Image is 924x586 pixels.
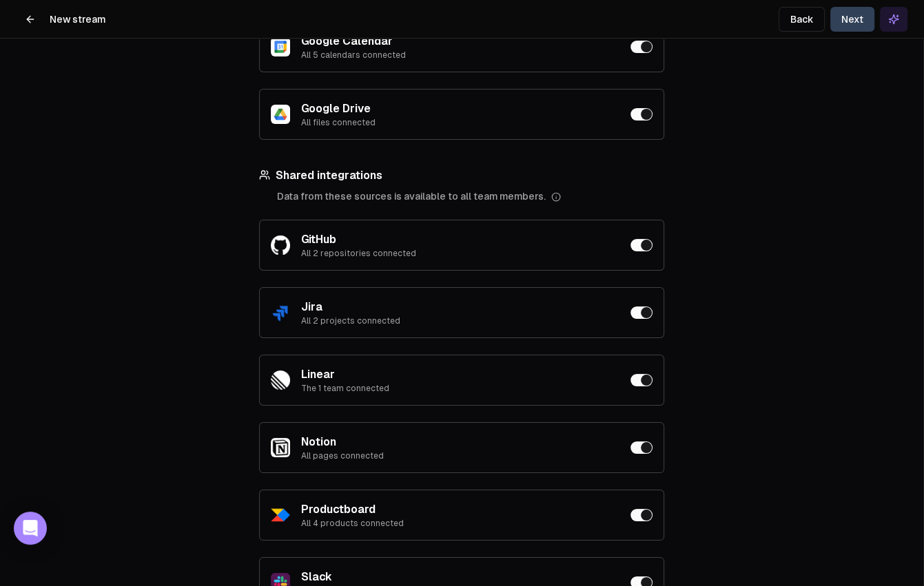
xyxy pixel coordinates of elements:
img: Jira [271,303,290,322]
img: Google Drive [271,105,290,124]
img: GitHub [271,236,290,254]
h3: Productboard [301,501,508,518]
p: All 2 projects connected [301,315,508,326]
button: Next [830,7,874,32]
h3: Google Drive [301,101,508,117]
p: The 1 team connected [301,383,508,394]
h1: New stream [50,12,105,26]
p: All pages connected [301,450,508,461]
div: Open Intercom Messenger [14,512,47,545]
div: Data from these sources is available to all team members. [277,189,664,203]
h3: Shared integrations [259,167,664,184]
img: Productboard [271,505,290,525]
h3: Google Calendar [301,33,508,50]
img: Google Calendar [271,37,290,56]
h3: Jira [301,299,508,315]
img: Linear [271,370,290,390]
h3: Linear [301,366,508,383]
p: All files connected [301,117,508,128]
p: All 5 calendars connected [301,50,508,61]
p: All 4 products connected [301,518,508,529]
h3: Notion [301,434,508,450]
h3: GitHub [301,231,508,248]
h3: Slack [301,569,508,585]
button: Back [779,7,825,32]
p: All 2 repositories connected [301,248,508,259]
img: Notion [271,438,290,457]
